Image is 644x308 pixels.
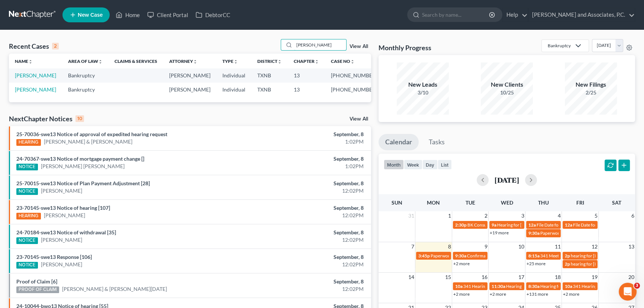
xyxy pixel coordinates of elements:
[277,60,282,64] i: unfold_more
[431,253,544,259] span: Paperwork appt for [PERSON_NAME] & [PERSON_NAME]
[288,68,325,82] td: 13
[15,72,56,78] a: [PERSON_NAME]
[253,278,364,285] div: September, 8
[628,242,635,251] span: 13
[506,283,564,289] span: Hearing for [PERSON_NAME]
[481,80,533,89] div: New Clients
[518,273,525,282] span: 17
[253,204,364,212] div: September, 8
[422,160,438,170] button: day
[422,8,490,22] input: Search by name...
[418,253,430,259] span: 3:45p
[619,283,637,301] iframe: Intercom live chat
[109,54,163,68] th: Claims & Services
[397,80,449,89] div: New Leads
[253,261,364,268] div: 12:02PM
[16,262,38,269] div: NOTICE
[16,180,150,186] a: 25-70015-swe13 Notice of Plan Payment Adjustment [28]
[251,68,288,82] td: TXNB
[16,155,144,162] a: 24-70367-swe13 Notice of mortgage payment change []
[68,58,103,64] a: Area of Lawunfold_more
[518,242,525,251] span: 10
[294,58,319,64] a: Chapterunfold_more
[44,138,132,145] a: [PERSON_NAME] & [PERSON_NAME]
[253,253,364,261] div: September, 8
[495,176,519,184] h2: [DATE]
[52,43,59,49] div: 2
[422,134,451,150] a: Tasks
[41,187,82,195] a: [PERSON_NAME]
[427,199,440,206] span: Mon
[16,213,41,219] div: HEARING
[350,116,368,122] a: View All
[484,242,488,251] span: 9
[78,12,103,18] span: New Case
[144,8,192,22] a: Client Portal
[16,237,38,244] div: NOTICE
[253,187,364,195] div: 12:02PM
[404,160,422,170] button: week
[408,211,415,220] span: 31
[9,42,59,51] div: Recent Cases
[331,58,355,64] a: Case Nounfold_more
[112,8,144,22] a: Home
[75,115,84,122] div: 10
[234,60,238,64] i: unfold_more
[573,222,632,228] span: File Date for [PERSON_NAME]
[455,283,463,289] span: 10a
[455,253,466,259] span: 9:30a
[591,242,598,251] span: 12
[62,68,109,82] td: Bankruptcy
[528,230,540,236] span: 9:30a
[554,242,561,251] span: 11
[554,273,561,282] span: 18
[253,285,364,293] div: 12:02PM
[453,261,470,266] a: +2 more
[222,58,238,64] a: Typeunfold_more
[288,83,325,96] td: 13
[253,180,364,187] div: September, 8
[565,261,570,267] span: 2p
[16,286,59,293] div: PROOF OF CLAIM
[540,230,614,236] span: Paperwork appt for [PERSON_NAME]
[565,253,570,259] span: 2p
[169,58,197,64] a: Attorneyunfold_more
[548,42,571,49] div: Bankruptcy
[503,8,528,22] a: Help
[490,291,506,297] a: +2 more
[16,188,38,195] div: NOTICE
[492,283,505,289] span: 11:30a
[557,211,561,220] span: 4
[634,283,640,289] span: 3
[216,83,251,96] td: Individual
[41,261,82,268] a: [PERSON_NAME]
[528,283,540,289] span: 8:30a
[497,222,555,228] span: Hearing for [PERSON_NAME]
[481,89,533,96] div: 10/25
[253,155,364,163] div: September, 8
[16,229,116,235] a: 24-70184-swe13 Notice of withdrawal [35]
[41,163,125,170] a: [PERSON_NAME] [PERSON_NAME]
[15,86,56,93] a: [PERSON_NAME]
[467,222,571,228] span: BK Consult for [PERSON_NAME] & [PERSON_NAME]
[563,291,579,297] a: +2 more
[253,236,364,244] div: 12:02PM
[16,164,38,170] div: NOTICE
[350,44,368,49] a: View All
[594,211,598,220] span: 5
[628,273,635,282] span: 20
[28,60,33,64] i: unfold_more
[253,138,364,145] div: 1:02PM
[465,199,475,206] span: Tue
[490,230,509,235] a: +19 more
[397,89,449,96] div: 3/10
[455,222,467,228] span: 2:30p
[16,131,167,137] a: 25-70036-swe13 Notice of approval of expedited hearing request
[16,278,57,285] a: Proof of Claim [6]
[315,60,319,64] i: unfold_more
[216,68,251,82] td: Individual
[447,242,452,251] span: 8
[500,199,513,206] span: Wed
[16,254,92,260] a: 23-70145-swe13 Response [106]
[251,83,288,96] td: TXNB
